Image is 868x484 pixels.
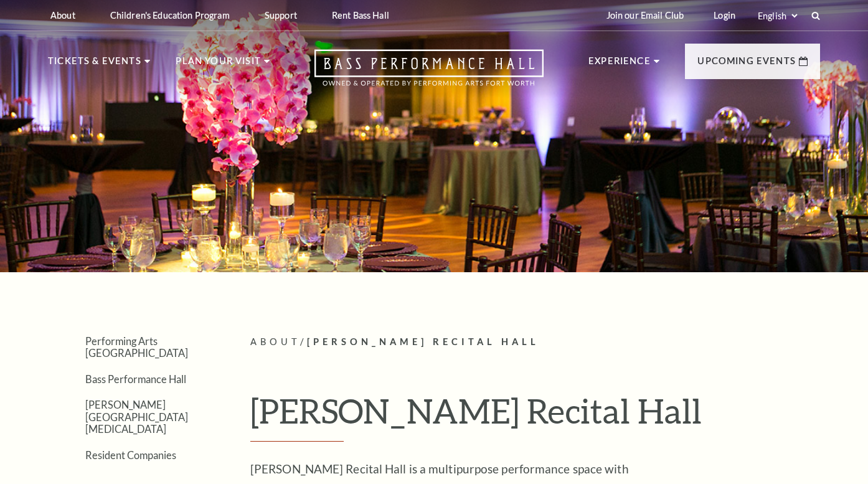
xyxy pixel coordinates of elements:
select: Select: [755,10,800,22]
p: Children's Education Program [110,10,230,21]
a: Resident Companies [85,449,176,461]
h1: [PERSON_NAME] Recital Hall [250,391,820,442]
p: About [50,10,75,21]
p: Plan Your Visit [176,54,261,76]
p: Tickets & Events [48,54,141,76]
span: [PERSON_NAME] Recital Hall [307,336,539,347]
p: Upcoming Events [697,54,796,76]
p: Experience [588,54,651,76]
span: About [250,336,300,347]
a: Performing Arts [GEOGRAPHIC_DATA] [85,335,188,359]
p: / [250,335,820,350]
a: Bass Performance Hall [85,373,186,385]
p: Support [265,10,297,21]
a: [PERSON_NAME][GEOGRAPHIC_DATA][MEDICAL_DATA] [85,399,188,435]
p: Rent Bass Hall [332,10,389,21]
